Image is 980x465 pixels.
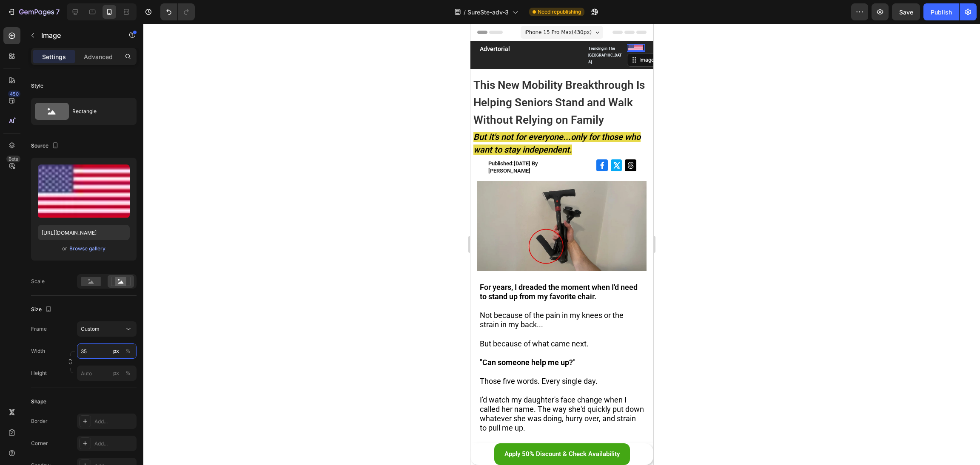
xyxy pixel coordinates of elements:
[167,32,185,40] div: Image
[9,371,174,408] span: I'd watch my daughter's face change when I called her name. The way she'd quickly put down whatev...
[113,347,119,355] div: px
[9,334,105,343] span: "
[3,55,174,103] strong: This New Mobility Breakthrough Is Helping Seniors Stand and Walk Without Relying on Family
[111,368,121,378] button: %
[9,419,166,446] span: I hated asking. I hated that she had to drop everything. And I hated seeing the worry in her eyes...
[18,136,43,143] strong: Published:
[77,321,137,337] button: Custom
[31,398,46,405] div: Shape
[31,347,45,355] label: Width
[38,164,130,218] img: preview-image
[892,3,920,20] button: Save
[160,3,195,20] div: Undo/Redo
[62,244,67,254] span: or
[41,30,114,40] p: Image
[69,244,106,253] button: Browse gallery
[31,304,54,315] div: Size
[923,3,959,20] button: Publish
[9,259,167,277] strong: For years, I dreaded the moment when I'd need to stand up from my favorite chair.
[18,136,96,151] p: [DATE] By [PERSON_NAME]
[81,325,100,333] span: Custom
[123,346,133,356] button: px
[9,353,127,362] span: Those five words. Every single day.
[9,315,118,324] span: But because of what came next.
[7,157,176,247] img: gempages_546987598430602059-c67514c3-e7bd-4e21-8881-754cee0d7220.webp
[72,102,124,121] div: Rectangle
[31,140,60,152] div: Source
[69,245,105,252] div: Browse gallery
[31,369,47,377] label: Height
[9,334,103,343] strong: "Can someone help me up?
[17,136,97,152] div: Rich Text Editor. Editing area: main
[42,52,66,61] p: Settings
[899,9,913,16] span: Save
[467,8,509,17] span: SureSte-adv-3
[111,346,121,356] button: %
[3,108,170,131] strong: But it's not for everyone...only for those who want to stay independent.
[94,418,134,425] div: Add...
[931,8,952,17] div: Publish
[31,417,48,425] div: Border
[113,369,119,377] div: px
[31,278,45,285] div: Scale
[94,440,134,448] div: Add...
[3,3,63,20] button: 7
[84,52,113,61] p: Advanced
[9,287,153,305] span: Not because of the pain in my knees or the strain in my back...
[77,343,137,359] input: px%
[56,7,60,17] p: 7
[464,8,466,17] span: /
[470,24,653,465] iframe: Design area
[31,325,47,333] label: Frame
[6,156,20,162] div: Beta
[8,91,20,97] div: 450
[123,368,133,378] button: px
[38,225,130,240] input: https://example.com/image.jpg
[125,347,131,355] div: %
[77,366,137,381] input: px%
[31,82,43,90] div: Style
[125,369,131,377] div: %
[31,439,48,447] div: Corner
[538,8,581,16] span: Need republishing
